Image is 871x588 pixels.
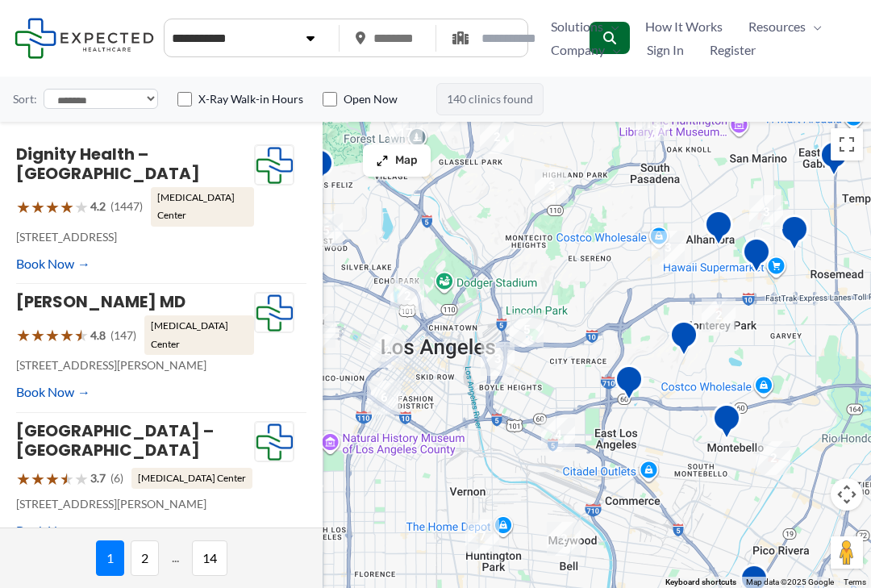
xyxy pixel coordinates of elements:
button: Map camera controls [831,478,863,511]
span: 4.2 [90,196,106,217]
a: [PERSON_NAME] MD [16,290,185,313]
label: Open Now [344,91,398,107]
span: ★ [74,320,89,350]
label: X-Ray Walk-in Hours [198,91,303,107]
span: ★ [60,320,74,350]
button: Drag Pegman onto the map to open Street View [831,536,863,569]
div: 2 [750,435,797,482]
span: Map data ©2025 Google [746,578,834,586]
p: [STREET_ADDRESS][PERSON_NAME] [16,494,254,515]
span: Solutions [551,15,603,39]
span: 3.7 [90,468,106,489]
span: 4.8 [90,325,106,346]
span: [MEDICAL_DATA] Center [151,187,254,227]
button: Map [363,144,431,177]
img: Expected Healthcare Logo [255,145,294,186]
span: ★ [16,464,31,494]
div: Diagnostic Medical Group [773,208,815,262]
div: 3 [644,224,691,271]
div: Edward R. Roybal Comprehensive Health Center [608,358,650,412]
div: 2 [384,273,431,319]
a: Book Now [16,519,90,543]
span: [MEDICAL_DATA] Center [131,468,252,489]
span: 140 clinics found [436,83,544,115]
div: 2 [364,327,410,374]
span: [MEDICAL_DATA] Center [144,315,254,355]
span: 1 [96,540,124,576]
span: Menu Toggle [806,15,822,39]
div: 3 [743,189,790,236]
span: (147) [110,325,136,346]
span: (1447) [110,196,143,217]
a: [GEOGRAPHIC_DATA] – [GEOGRAPHIC_DATA] [16,419,214,461]
span: Register [710,38,756,62]
button: Toggle fullscreen view [831,128,863,161]
div: 6 [360,374,407,421]
span: ★ [45,192,60,222]
span: ★ [74,192,89,222]
a: Book Now [16,380,90,404]
div: 3 [474,336,521,382]
span: ★ [60,192,74,222]
span: 14 [192,540,227,576]
span: ★ [31,192,45,222]
span: Resources [748,15,806,39]
label: Sort: [13,89,37,110]
span: Menu Toggle [605,38,621,62]
div: 2 [473,114,520,161]
span: ★ [45,320,60,350]
img: Expected Healthcare Logo [255,293,294,333]
span: ★ [74,464,89,494]
div: 2 [695,292,742,339]
div: 7 [459,513,506,560]
a: Book Now [16,252,90,276]
a: SolutionsMenu Toggle [538,15,632,39]
div: 4 [535,411,581,458]
span: ★ [16,320,31,350]
div: Montebello Advanced Imaging [706,397,748,451]
div: 3 [528,163,575,210]
a: Terms (opens in new tab) [844,578,866,586]
div: 5 [302,207,349,254]
span: ★ [31,320,45,350]
div: 13 [629,101,676,148]
span: How It Works [645,15,723,39]
p: [STREET_ADDRESS] [16,227,254,248]
span: Menu Toggle [603,15,619,39]
a: Sign In [634,38,697,62]
a: Register [697,38,769,62]
span: ★ [31,464,45,494]
span: Sign In [647,38,684,62]
img: Expected Healthcare Logo [255,422,294,462]
div: Synergy Imaging Center [736,231,777,285]
a: ResourcesMenu Toggle [736,15,835,39]
img: Maximize [376,154,389,167]
div: 5 [503,307,550,353]
img: Expected Healthcare Logo - side, dark font, small [15,18,154,59]
a: How It Works [632,15,736,39]
div: Unio Specialty Care – Gastroenterology – Temple City [813,134,855,188]
div: Pacific Medical Imaging [698,203,740,257]
div: 17 [382,110,429,156]
span: Company [551,38,605,62]
span: Map [395,154,418,168]
span: 2 [131,540,159,576]
span: ★ [45,464,60,494]
span: ... [165,540,185,576]
button: Keyboard shortcuts [665,577,736,588]
span: ★ [60,464,74,494]
div: Monterey Park Hospital AHMC [663,314,705,368]
p: [STREET_ADDRESS][PERSON_NAME] [16,355,254,376]
span: (6) [110,468,123,489]
div: 2 [540,515,587,562]
a: CompanyMenu Toggle [538,38,634,62]
a: Dignity Health – [GEOGRAPHIC_DATA] [16,143,200,185]
span: ★ [16,192,31,222]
